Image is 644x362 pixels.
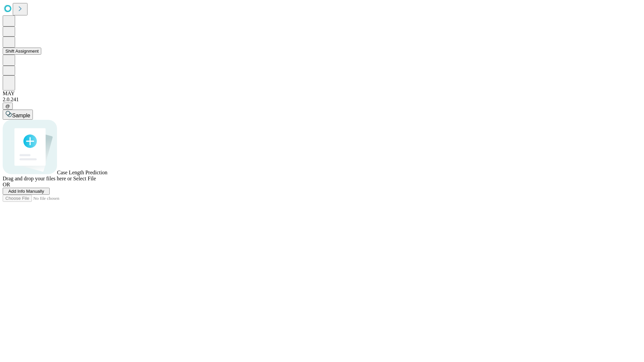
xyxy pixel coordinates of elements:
[3,176,72,181] span: Drag and drop your files here or
[3,48,41,55] button: Shift Assignment
[3,97,641,103] div: 2.0.241
[12,113,30,118] span: Sample
[3,90,641,97] div: MAY
[3,182,10,187] span: OR
[57,170,107,175] span: Case Length Prediction
[73,176,96,181] span: Select File
[3,103,13,110] button: @
[3,110,33,120] button: Sample
[3,188,50,195] button: Add Info Manually
[5,104,10,109] span: @
[8,189,44,194] span: Add Info Manually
